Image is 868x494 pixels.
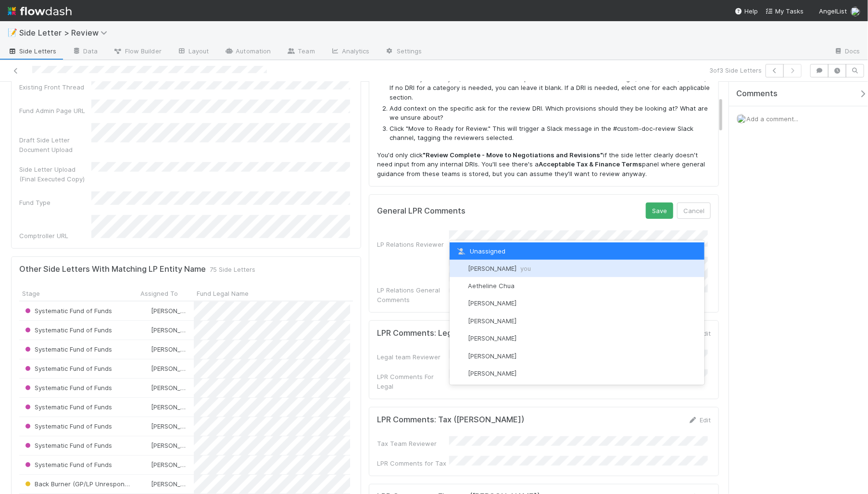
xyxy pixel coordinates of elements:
img: avatar_6177bb6d-328c-44fd-b6eb-4ffceaabafa4.png [142,365,150,372]
span: [PERSON_NAME] [151,422,200,430]
span: Unassigned [455,247,505,255]
span: Systematic Fund of Funds [23,345,112,353]
span: [PERSON_NAME] [468,317,516,325]
div: Help [735,6,758,16]
span: [PERSON_NAME] [151,326,200,334]
button: Save [646,203,673,219]
h5: LPR Comments: Tax ([PERSON_NAME]) [377,415,524,425]
p: You'd only click if the side letter clearly doesn't need input from any internal DRIs. You'll see... [377,151,711,179]
img: avatar_6177bb6d-328c-44fd-b6eb-4ffceaabafa4.png [142,442,150,449]
span: Systematic Fund of Funds [23,307,112,315]
span: Assigned To [140,289,178,298]
strong: Acceptable Tax & Finance Terms [539,160,642,168]
span: Systematic Fund of Funds [23,461,112,469]
div: LPR Comments For Legal [377,372,449,391]
div: Systematic Fund of Funds [23,383,112,393]
span: Systematic Fund of Funds [23,365,112,372]
div: LP Relations General Comments [377,285,449,304]
h5: General LPR Comments [377,206,465,216]
img: avatar_df83acd9-d480-4d6e-a150-67f005a3ea0d.png [455,299,465,308]
span: Side Letter > Review [19,28,112,38]
div: Systematic Fund of Funds [23,344,112,354]
span: Stage [22,289,40,298]
div: [PERSON_NAME] [141,402,189,412]
span: [PERSON_NAME] [468,352,516,360]
img: avatar_6177bb6d-328c-44fd-b6eb-4ffceaabafa4.png [851,7,860,16]
span: [PERSON_NAME] [151,345,200,353]
img: avatar_103f69d0-f655-4f4f-bc28-f3abe7034599.png [455,281,465,291]
li: Based on your analysis, confirm whether a specific DRI is needed for each (Legal, Tax, Finance, P... [390,74,711,102]
div: Draft Side Letter Document Upload [19,135,91,154]
a: Team [278,44,322,60]
img: avatar_a2647de5-9415-4215-9880-ea643ac47f2f.png [455,316,465,326]
strong: "Review Complete - Move to Negotiations and Revisions" [423,151,603,159]
div: [PERSON_NAME] [141,364,189,373]
img: avatar_6177bb6d-328c-44fd-b6eb-4ffceaabafa4.png [142,384,150,392]
h5: Other Side Letters With Matching LP Entity Name [19,265,206,274]
a: Edit [688,416,711,424]
img: avatar_d6b50140-ca82-482e-b0bf-854821fc5d82.png [455,369,465,379]
div: Existing Front Thread [19,82,91,92]
img: avatar_6177bb6d-328c-44fd-b6eb-4ffceaabafa4.png [142,326,150,334]
span: [PERSON_NAME] [468,265,531,272]
span: Add a comment... [746,115,798,123]
div: [PERSON_NAME] [141,306,189,316]
a: Automation [216,44,278,60]
span: [PERSON_NAME] [151,403,200,411]
img: logo-inverted-e16ddd16eac7371096b0.svg [8,3,72,19]
li: Click "Move to Ready for Review." This will trigger a Slack message in the #custom-doc-review Sla... [390,124,711,143]
h5: LPR Comments: Legal ([PERSON_NAME] / [PERSON_NAME]) [377,329,603,338]
img: avatar_6177bb6d-328c-44fd-b6eb-4ffceaabafa4.png [142,422,150,430]
a: Data [64,44,105,60]
a: Analytics [323,44,377,60]
a: Docs [826,44,868,60]
span: [PERSON_NAME] [151,461,200,469]
span: Comments [736,89,778,99]
span: Flow Builder [113,46,162,56]
img: avatar_6177bb6d-328c-44fd-b6eb-4ffceaabafa4.png [142,461,150,469]
div: Systematic Fund of Funds [23,460,112,469]
div: Fund Type [19,198,91,207]
div: [PERSON_NAME] [141,383,189,393]
span: My Tasks [766,7,804,15]
div: [PERSON_NAME] [141,421,189,431]
div: Systematic Fund of Funds [23,441,112,450]
div: Systematic Fund of Funds [23,364,112,373]
span: 75 Side Letters [210,265,255,274]
span: Systematic Fund of Funds [23,442,112,449]
div: LP Relations Reviewer [377,240,449,249]
div: [PERSON_NAME] [141,325,189,335]
div: Systematic Fund of Funds [23,306,112,316]
span: [PERSON_NAME] [151,442,200,449]
span: Fund Legal Name [197,289,249,298]
span: [PERSON_NAME] [468,299,516,307]
span: you [520,265,531,272]
span: 📝 [8,28,17,37]
span: Back Burner (GP/LP Unresponsive) [23,480,138,488]
li: Add context on the specific ask for the review DRI. Which provisions should they be looking at? W... [390,104,711,123]
img: avatar_12dd09bb-393f-4edb-90ff-b12147216d3f.png [455,351,465,361]
a: Layout [169,44,217,60]
div: Systematic Fund of Funds [23,325,112,335]
span: Systematic Fund of Funds [23,326,112,334]
div: Back Burner (GP/LP Unresponsive) [23,479,133,489]
div: [PERSON_NAME] [141,441,189,450]
img: avatar_6177bb6d-328c-44fd-b6eb-4ffceaabafa4.png [142,480,150,488]
img: avatar_6177bb6d-328c-44fd-b6eb-4ffceaabafa4.png [737,114,746,124]
span: Systematic Fund of Funds [23,422,112,430]
span: [PERSON_NAME] [151,307,200,315]
span: Side Letters [8,46,56,56]
div: [PERSON_NAME] [141,344,189,354]
div: Fund Admin Page URL [19,106,91,115]
div: Systematic Fund of Funds [23,402,112,412]
img: avatar_6177bb6d-328c-44fd-b6eb-4ffceaabafa4.png [142,307,150,315]
img: avatar_6177bb6d-328c-44fd-b6eb-4ffceaabafa4.png [142,345,150,353]
span: [PERSON_NAME] [468,334,516,342]
div: Tax Team Reviewer [377,439,449,448]
div: Legal team Reviewer [377,352,449,362]
span: Systematic Fund of Funds [23,403,112,411]
div: Systematic Fund of Funds [23,421,112,431]
div: Side Letter Upload (Final Executed Copy) [19,165,91,184]
div: [PERSON_NAME] [141,479,189,489]
a: Settings [377,44,430,60]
